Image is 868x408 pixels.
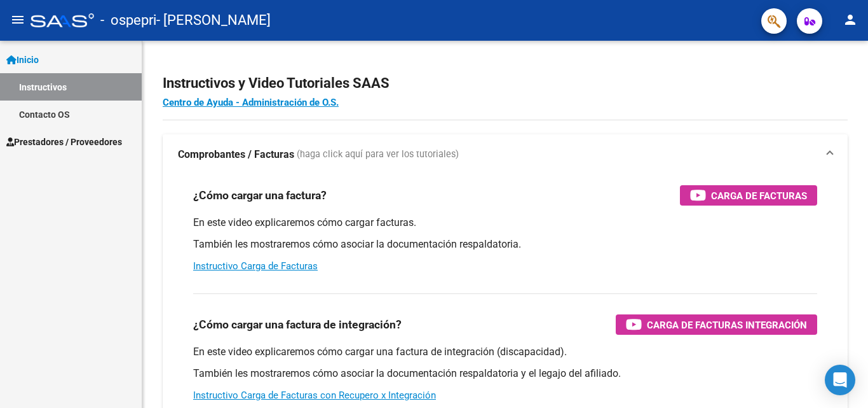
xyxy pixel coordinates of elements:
button: Carga de Facturas Integración [616,314,817,335]
span: Prestadores / Proveedores [6,135,122,149]
strong: Comprobantes / Facturas [178,148,294,162]
button: Carga de Facturas [680,185,817,206]
mat-icon: person [843,12,858,27]
span: Carga de Facturas [711,188,807,204]
span: Carga de Facturas Integración [647,317,807,333]
a: Instructivo Carga de Facturas con Recupero x Integración [193,390,436,401]
span: Inicio [6,53,39,67]
mat-expansion-panel-header: Comprobantes / Facturas (haga click aquí para ver los tutoriales) [163,134,848,175]
p: También les mostraremos cómo asociar la documentación respaldatoria y el legajo del afiliado. [193,367,817,381]
p: En este video explicaremos cómo cargar una factura de integración (discapacidad). [193,345,817,359]
a: Centro de Ayuda - Administración de O.S. [163,97,339,108]
span: - [PERSON_NAME] [156,6,271,34]
p: En este video explicaremos cómo cargar facturas. [193,216,817,230]
span: (haga click aquí para ver los tutoriales) [297,148,459,162]
h2: Instructivos y Video Tutoriales SAAS [163,71,848,95]
div: Open Intercom Messenger [825,365,855,395]
a: Instructivo Carga de Facturas [193,260,318,272]
span: - ospepri [100,6,156,34]
mat-icon: menu [10,12,25,27]
p: También les mostraremos cómo asociar la documentación respaldatoria. [193,237,817,251]
h3: ¿Cómo cargar una factura de integración? [193,316,402,334]
h3: ¿Cómo cargar una factura? [193,186,327,204]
